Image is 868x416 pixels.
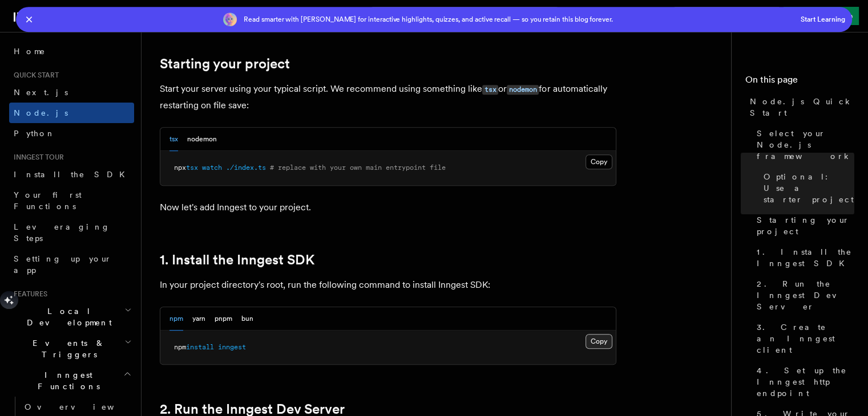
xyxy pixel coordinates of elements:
[218,343,246,351] span: inngest
[9,217,134,248] a: Leveraging Steps
[586,154,612,169] button: Copy
[14,190,82,211] span: Your first Functions
[160,199,616,215] p: Now let's add Inngest to your project.
[169,128,178,151] button: tsx
[14,222,110,243] span: Leveraging Steps
[757,214,854,237] span: Starting your project
[14,108,68,117] span: Node.js
[9,123,134,144] a: Python
[9,248,134,280] a: Setting up your app
[586,334,612,349] button: Copy
[215,307,232,331] button: pnpm
[757,321,854,356] span: 3. Create an Inngest client
[752,210,854,242] a: Starting your project
[160,252,314,268] a: 1. Install the Inngest SDK
[759,166,854,210] a: Optional: Use a starter project
[185,3,260,31] a: Examples
[14,88,68,97] span: Next.js
[9,337,124,360] span: Events & Triggers
[226,164,266,172] span: ./index.ts
[260,3,334,31] a: AgentKit
[9,41,134,62] a: Home
[9,103,134,123] a: Node.js
[750,96,854,119] span: Node.js Quick Start
[9,301,134,333] button: Local Development
[169,307,183,331] button: npm
[757,365,854,399] span: 4. Set up the Inngest http endpoint
[14,254,112,275] span: Setting up your app
[223,13,237,26] img: YGKJsZeRdmH4EmuOOApbyC3zOHFStLlTbnyyk1FCUfVORbAgR49nQWDn9psExeqYkxBImZOoP39rgtQAAA==
[14,170,132,179] span: Install the SDK
[241,307,253,331] button: bun
[174,164,186,172] span: npx
[160,277,616,293] p: In your project directory's root, run the following command to install Inngest SDK:
[752,317,854,360] a: 3. Create an Inngest client
[9,305,124,328] span: Local Development
[202,164,222,172] span: watch
[186,343,214,351] span: install
[9,365,134,397] button: Inngest Functions
[757,278,854,312] span: 2. Run the Inngest Dev Server
[757,246,854,269] span: 1. Install the Inngest SDK
[244,15,613,24] span: Read smarter with [PERSON_NAME] for interactive highlights, quizzes, and active recall — so you r...
[801,15,845,24] button: Start Learning
[9,289,47,299] span: Features
[25,402,142,411] span: Overview
[14,129,55,138] span: Python
[745,91,854,123] a: Node.js Quick Start
[78,3,185,32] a: Documentation
[482,85,498,95] code: tsx
[192,307,205,331] button: yarn
[752,123,854,166] a: Select your Node.js framework
[174,343,186,351] span: npm
[270,164,446,172] span: # replace with your own main entrypoint file
[14,46,46,57] span: Home
[9,333,134,365] button: Events & Triggers
[160,56,290,72] a: Starting your project
[507,83,539,94] a: nodemon
[9,153,64,162] span: Inngest tour
[764,171,854,205] span: Optional: Use a starter project
[9,369,123,392] span: Inngest Functions
[745,73,854,91] h4: On this page
[9,71,59,80] span: Quick start
[752,274,854,317] a: 2. Run the Inngest Dev Server
[160,81,616,113] p: Start your server using your typical script. We recommend using something like or for automatical...
[9,82,134,103] a: Next.js
[9,164,134,185] a: Install the SDK
[482,83,498,94] a: tsx
[507,85,539,95] code: nodemon
[9,185,134,217] a: Your first Functions
[187,128,217,151] button: nodemon
[752,360,854,403] a: 4. Set up the Inngest http endpoint
[757,128,854,162] span: Select your Node.js framework
[752,242,854,274] a: 1. Install the Inngest SDK
[186,164,198,172] span: tsx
